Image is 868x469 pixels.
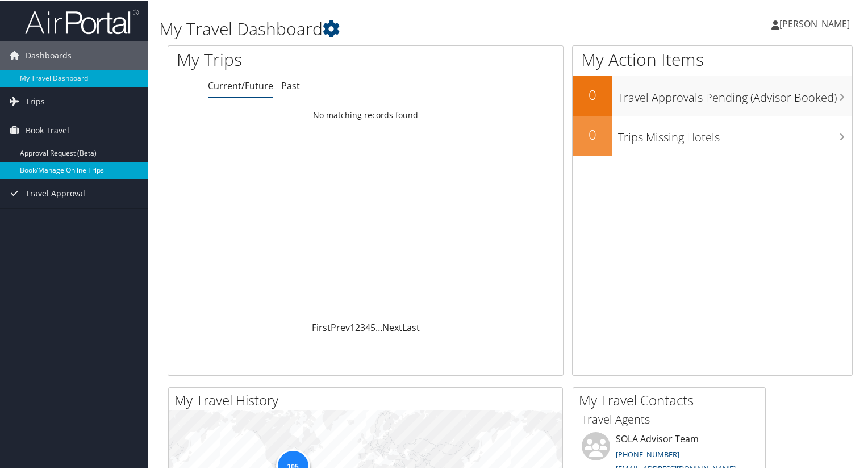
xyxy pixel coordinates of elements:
[573,47,852,70] h1: My Action Items
[26,178,85,207] span: Travel Approval
[382,320,402,333] a: Next
[25,7,139,34] img: airportal-logo.png
[26,86,45,115] span: Trips
[312,320,331,333] a: First
[573,75,852,115] a: 0Travel Approvals Pending (Advisor Booked)
[616,448,679,458] a: [PHONE_NUMBER]
[26,40,72,69] span: Dashboards
[579,390,765,409] h2: My Travel Contacts
[618,83,852,104] h3: Travel Approvals Pending (Advisor Booked)
[208,78,273,91] a: Current/Future
[582,411,757,426] h3: Travel Agents
[360,320,365,333] a: 3
[573,115,852,154] a: 0Trips Missing Hotels
[573,124,612,143] h2: 0
[168,104,563,124] td: No matching records found
[350,320,355,333] a: 1
[779,16,850,29] span: [PERSON_NAME]
[177,47,390,70] h1: My Trips
[402,320,420,333] a: Last
[370,320,375,333] a: 5
[26,115,69,144] span: Book Travel
[375,320,382,333] span: …
[174,390,562,409] h2: My Travel History
[281,78,300,91] a: Past
[355,320,360,333] a: 2
[618,123,852,144] h3: Trips Missing Hotels
[331,320,350,333] a: Prev
[573,84,612,103] h2: 0
[159,16,627,40] h1: My Travel Dashboard
[771,6,861,40] a: [PERSON_NAME]
[365,320,370,333] a: 4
